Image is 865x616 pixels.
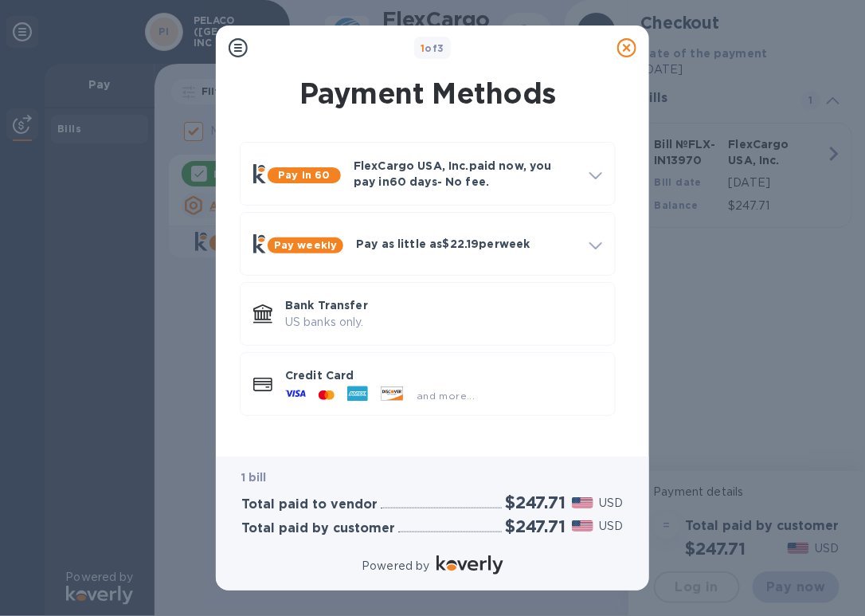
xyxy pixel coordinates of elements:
[505,516,566,536] h2: $247.71
[572,497,593,508] img: USD
[421,42,425,54] span: 1
[241,521,395,536] h3: Total paid by customer
[241,471,267,484] b: 1 bill
[241,497,378,512] h3: Total paid to vendor
[362,558,429,575] p: Powered by
[285,367,602,383] p: Credit Card
[274,239,337,251] b: Pay weekly
[356,236,577,252] p: Pay as little as $22.19 per week
[600,518,624,535] p: USD
[600,495,624,512] p: USD
[285,297,602,313] p: Bank Transfer
[572,520,593,532] img: USD
[436,555,503,575] img: Logo
[417,390,475,402] span: and more...
[421,42,444,54] b: of 3
[354,158,577,190] p: FlexCargo USA, Inc. paid now, you pay in 60 days - No fee.
[278,169,330,181] b: Pay in 60
[285,314,602,331] p: US banks only.
[237,77,619,110] h1: Payment Methods
[505,492,566,512] h2: $247.71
